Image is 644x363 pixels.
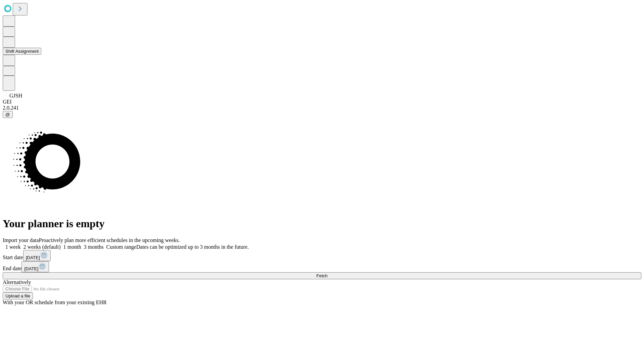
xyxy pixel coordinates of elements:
[3,279,31,285] span: Alternatively
[3,111,13,118] button: @
[5,244,21,250] span: 1 week
[21,261,49,272] button: [DATE]
[316,273,327,278] span: Fetch
[136,244,249,250] span: Dates can be optimized up to 3 months in the future.
[84,244,104,250] span: 3 months
[3,105,641,111] div: 2.0.241
[3,299,107,305] span: With your OR schedule from your existing EHR
[9,93,22,98] span: GJSH
[3,48,41,55] button: Shift Assignment
[23,244,61,250] span: 2 weeks (default)
[3,272,641,279] button: Fetch
[3,250,641,261] div: Start date
[63,244,81,250] span: 1 month
[26,255,40,260] span: [DATE]
[5,112,10,117] span: @
[106,244,136,250] span: Custom range
[3,261,641,272] div: End date
[3,217,641,230] h1: Your planner is empty
[3,237,39,243] span: Import your data
[23,250,51,261] button: [DATE]
[24,266,38,271] span: [DATE]
[39,237,180,243] span: Proactively plan more efficient schedules in the upcoming weeks.
[3,292,33,299] button: Upload a file
[3,99,641,105] div: GEI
